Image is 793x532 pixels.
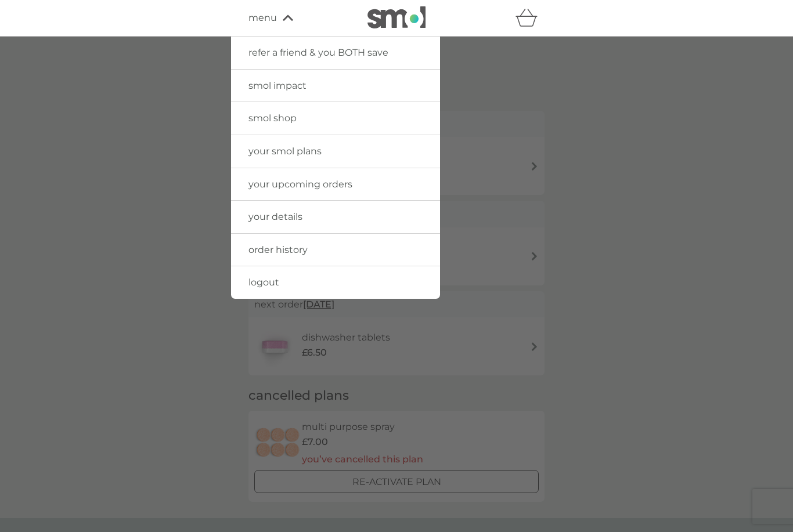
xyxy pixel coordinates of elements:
[248,80,307,91] span: smol impact
[516,6,545,30] div: basket
[231,135,440,168] a: your smol plans
[248,146,322,157] span: your smol plans
[367,6,426,28] img: smol
[248,113,297,124] span: smol shop
[248,47,388,58] span: refer a friend & you BOTH save
[231,70,440,102] a: smol impact
[231,102,440,135] a: smol shop
[248,10,277,26] span: menu
[231,37,440,69] a: refer a friend & you BOTH save
[248,277,279,288] span: logout
[248,211,302,222] span: your details
[248,179,352,190] span: your upcoming orders
[248,244,308,255] span: order history
[231,266,440,299] a: logout
[231,234,440,266] a: order history
[231,201,440,233] a: your details
[231,168,440,201] a: your upcoming orders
